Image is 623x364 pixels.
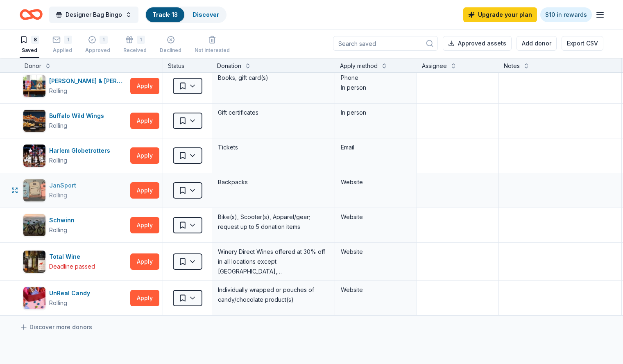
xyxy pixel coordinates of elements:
[20,32,39,58] button: 8Saved
[23,214,127,237] button: Image for SchwinnSchwinnRolling
[23,287,45,309] img: Image for UnReal Candy
[49,121,67,131] div: Rolling
[23,144,127,167] button: Image for Harlem GlobetrottersHarlem GlobetrottersRolling
[23,251,45,273] img: Image for Total Wine
[20,47,39,54] div: Saved
[49,225,67,235] div: Rolling
[217,72,330,84] div: Books, gift card(s)
[195,32,230,58] button: Not interested
[562,36,603,51] button: Export CSV
[341,83,411,93] div: In person
[23,75,45,97] img: Image for Barnes & Noble
[31,36,39,44] div: 8
[517,36,557,51] button: Add donor
[23,109,127,132] button: Image for Buffalo Wild WingsBuffalo Wild WingsRolling
[130,147,159,164] button: Apply
[341,212,411,222] div: Website
[130,113,159,129] button: Apply
[49,298,67,308] div: Rolling
[217,142,330,153] div: Tickets
[217,211,330,233] div: Bike(s), Scooter(s), Apparel/gear; request up to 5 donation items
[340,61,378,71] div: Apply method
[193,11,219,18] a: Discover
[130,253,159,270] button: Apply
[23,110,45,132] img: Image for Buffalo Wild Wings
[66,10,122,20] span: Designer Bag Bingo
[341,73,411,83] div: Phone
[49,252,95,262] div: Total Wine
[49,262,95,271] div: Deadline passed
[341,247,411,257] div: Website
[52,47,72,54] div: Applied
[49,111,107,121] div: Buffalo Wild Wings
[217,284,330,305] div: Individually wrapped or pouches of candy/chocolate product(s)
[422,61,447,71] div: Assignee
[341,142,411,152] div: Email
[100,36,108,44] div: 1
[130,290,159,306] button: Apply
[23,75,127,97] button: Image for Barnes & Noble[PERSON_NAME] & [PERSON_NAME]Rolling
[463,7,537,22] a: Upgrade your plan
[25,61,41,71] div: Donor
[123,47,147,54] div: Received
[130,182,159,199] button: Apply
[23,179,45,201] img: Image for JanSport
[49,190,67,200] div: Rolling
[49,288,93,298] div: UnReal Candy
[23,287,127,310] button: Image for UnReal CandyUnReal CandyRolling
[85,47,110,54] div: Approved
[341,285,411,295] div: Website
[49,181,79,190] div: JanSport
[341,108,411,118] div: In person
[160,32,181,58] button: Declined
[49,156,67,165] div: Rolling
[443,36,512,51] button: Approved assets
[195,47,230,54] div: Not interested
[137,36,145,44] div: 1
[217,246,330,277] div: Winery Direct Wines offered at 30% off in all locations except [GEOGRAPHIC_DATA], [GEOGRAPHIC_DAT...
[504,61,520,71] div: Notes
[217,176,330,188] div: Backpacks
[341,177,411,187] div: Website
[160,47,181,54] div: Declined
[217,107,330,118] div: Gift certificates
[49,86,67,96] div: Rolling
[49,146,113,156] div: Harlem Globetrotters
[123,32,147,58] button: 1Received
[49,215,78,225] div: Schwinn
[49,76,127,86] div: [PERSON_NAME] & [PERSON_NAME]
[540,7,592,22] a: $10 in rewards
[20,5,43,24] a: Home
[20,322,92,332] a: Discover more donors
[23,250,127,273] button: Image for Total WineTotal WineDeadline passed
[130,78,159,94] button: Apply
[52,32,72,58] button: 1Applied
[163,58,212,72] div: Status
[49,7,138,23] button: Designer Bag Bingo
[217,61,241,71] div: Donation
[23,179,127,202] button: Image for JanSportJanSportRolling
[145,7,227,23] button: Track· 13Discover
[23,214,45,236] img: Image for Schwinn
[64,36,72,44] div: 1
[130,217,159,233] button: Apply
[333,36,438,51] input: Search saved
[85,32,110,58] button: 1Approved
[23,145,45,167] img: Image for Harlem Globetrotters
[152,11,178,18] a: Track· 13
